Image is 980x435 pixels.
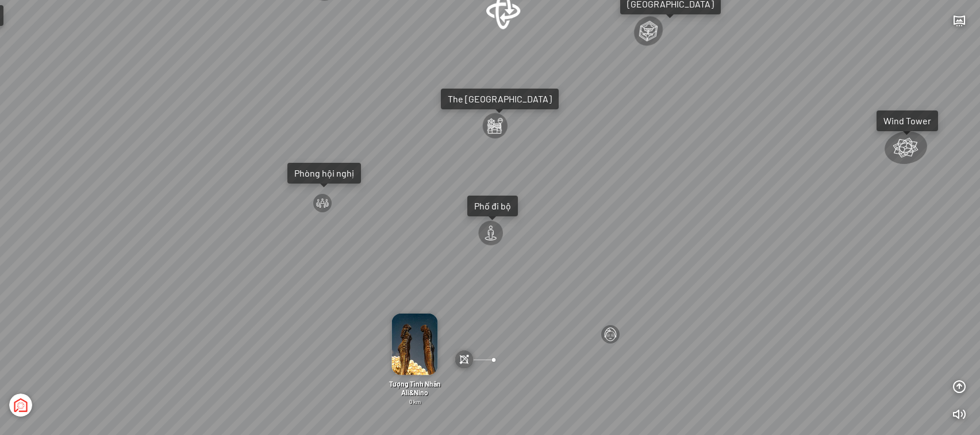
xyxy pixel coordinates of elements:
[474,200,511,212] div: Phố đi bộ
[9,394,32,417] img: Avatar_Nestfind_YJWVPMA7XUC4.jpg
[294,167,354,179] div: Phòng hội nghị
[455,350,474,369] img: ali_nino_T2DCCD9MJPD3.svg
[392,314,438,375] img: thumbnail_ali_n_HFRR9GAPJ9E3_thumbnail.jpg
[409,398,421,405] span: 0 km
[389,380,441,396] span: Tượng Tình Nhân Ali&Nino
[883,115,931,127] div: Wind Tower
[448,93,552,105] div: The [GEOGRAPHIC_DATA]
